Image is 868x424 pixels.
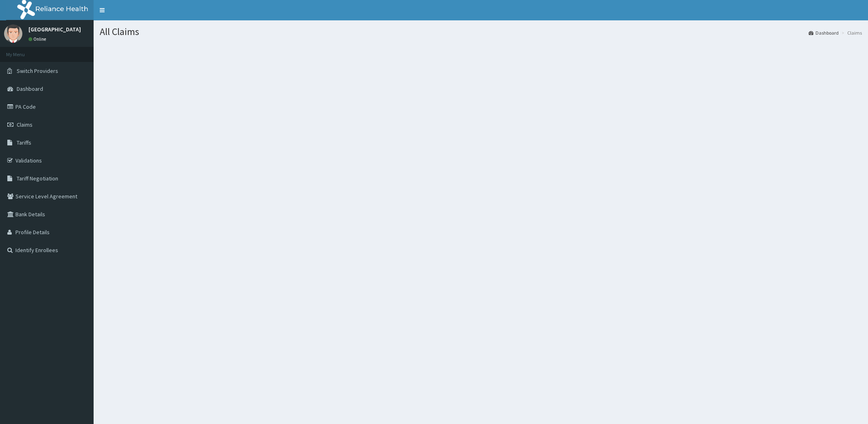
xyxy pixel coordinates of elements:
li: Claims [840,29,862,36]
span: Switch Providers [17,67,58,75]
h1: All Claims [100,26,862,37]
a: Online [28,36,48,42]
img: User Image [4,24,22,43]
span: Tariffs [17,139,31,146]
a: Dashboard [809,29,839,36]
p: [GEOGRAPHIC_DATA] [28,26,81,32]
span: Dashboard [17,85,43,92]
span: Tariff Negotiation [17,175,58,182]
span: Claims [17,121,33,128]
